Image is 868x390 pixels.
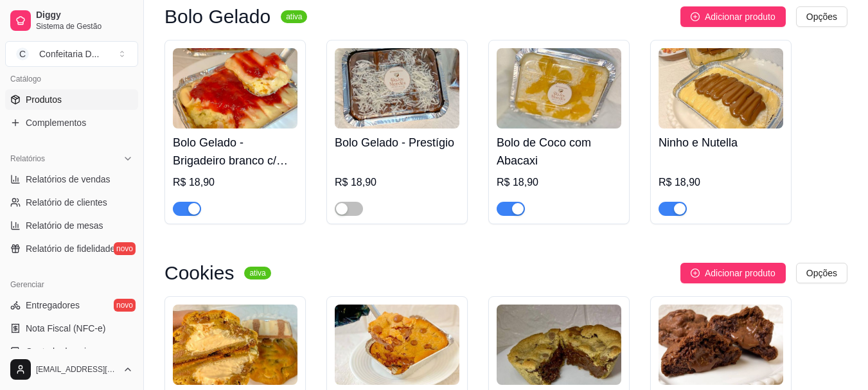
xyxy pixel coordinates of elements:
[335,134,459,152] h4: Bolo Gelado - Prestígio
[5,318,138,339] a: Nota Fiscal (NFC-e)
[173,175,297,190] div: R$ 18,90
[5,274,138,295] div: Gerenciar
[5,192,138,213] a: Relatório de clientes
[36,21,133,31] span: Sistema de Gestão
[5,41,138,67] button: Select a team
[39,48,99,60] div: Confeitaria D ...
[5,238,138,259] a: Relatório de fidelidadenovo
[164,265,234,281] h3: Cookies
[26,196,107,209] span: Relatório de clientes
[5,341,138,362] a: Controle de caixa
[335,48,459,129] img: product-image
[659,134,783,152] h4: Ninho e Nutella
[497,175,621,190] div: R$ 18,90
[16,48,29,60] span: C
[659,305,783,385] img: product-image
[173,134,297,170] h4: Bolo Gelado - Brigadeiro branco c/ Geleia de Morango
[497,48,621,129] img: product-image
[164,9,270,24] h3: Bolo Gelado
[659,175,783,190] div: R$ 18,90
[335,305,459,385] img: product-image
[806,10,837,24] span: Opções
[173,305,297,385] img: product-image
[10,154,45,164] span: Relatórios
[691,12,700,21] span: plus-circle
[26,322,105,335] span: Nota Fiscal (NFC-e)
[659,48,783,129] img: product-image
[5,354,138,385] button: [EMAIL_ADDRESS][DOMAIN_NAME]
[5,5,138,36] a: DiggySistema de Gestão
[5,169,138,190] a: Relatórios de vendas
[26,242,115,255] span: Relatório de fidelidade
[5,112,138,133] a: Complementos
[796,6,847,27] button: Opções
[335,175,459,190] div: R$ 18,90
[173,48,297,129] img: product-image
[806,266,837,280] span: Opções
[26,93,62,106] span: Produtos
[26,173,111,186] span: Relatórios de vendas
[796,263,847,283] button: Opções
[497,134,621,170] h4: Bolo de Coco com Abacaxi
[36,10,133,21] span: Diggy
[5,215,138,236] a: Relatório de mesas
[705,10,775,24] span: Adicionar produto
[5,295,138,315] a: Entregadoresnovo
[26,219,103,232] span: Relatório de mesas
[680,6,786,27] button: Adicionar produto
[680,263,786,283] button: Adicionar produto
[36,364,118,375] span: [EMAIL_ADDRESS][DOMAIN_NAME]
[26,299,80,312] span: Entregadores
[691,269,700,278] span: plus-circle
[705,266,775,280] span: Adicionar produto
[497,305,621,385] img: product-image
[244,267,270,279] sup: ativa
[5,89,138,110] a: Produtos
[26,116,86,129] span: Complementos
[26,345,96,358] span: Controle de caixa
[5,69,138,89] div: Catálogo
[281,10,307,23] sup: ativa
